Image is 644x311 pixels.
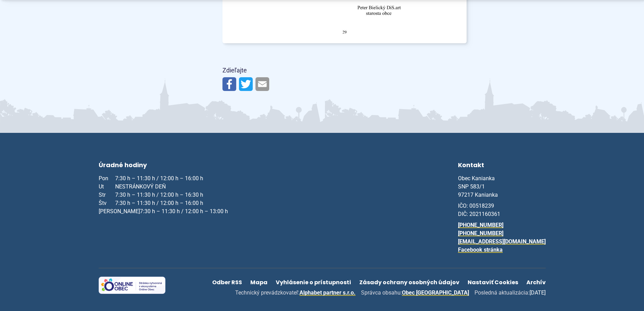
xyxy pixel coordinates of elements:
[458,246,503,253] a: Facebook stránka
[272,277,355,288] a: Vyhlásenie o prístupnosti
[239,77,253,91] img: Zdieľať na Twitteri
[402,289,469,296] a: Obec [GEOGRAPHIC_DATA]
[99,199,115,207] span: Štv
[458,238,546,245] a: [EMAIL_ADDRESS][DOMAIN_NAME]
[530,289,546,296] span: [DATE]
[458,175,498,198] span: Obec Kanianka SNP 583/1 97217 Kanianka
[99,183,115,191] span: Ut
[458,202,546,218] p: IČO: 00518239 DIČ: 2021160361
[208,277,246,288] a: Odber RSS
[355,277,463,288] a: Zásady ochrany osobných údajov
[458,222,503,228] a: [PHONE_NUMBER]
[99,191,115,199] span: Str
[99,174,228,216] p: 7:30 h – 11:30 h / 12:00 h – 16:00 h NESTRÁNKOVÝ DEŇ 7:30 h – 11:30 h / 12:00 h – 16:30 h 7:30 h ...
[458,160,546,172] h3: Kontakt
[99,174,115,183] span: Pon
[458,230,503,237] a: [PHONE_NUMBER]
[222,77,236,91] img: Zdieľať na Facebooku
[212,288,546,297] p: Technický prevádzkovateľ: Správca obsahu: Posledná aktualizácia:
[522,277,550,288] a: Archív
[255,77,269,91] img: Zdieľať e-mailom
[299,289,356,296] a: Alphabet partner s.r.o.
[222,65,467,76] p: Zdieľajte
[246,277,272,288] a: Mapa
[99,160,228,172] h3: Úradné hodiny
[463,277,522,288] a: Nastaviť Cookies
[99,207,140,216] span: [PERSON_NAME]
[99,277,165,294] img: Projekt Online Obec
